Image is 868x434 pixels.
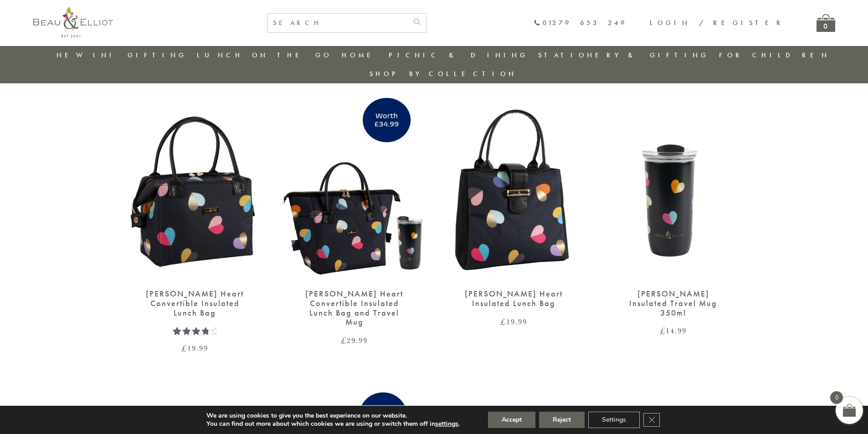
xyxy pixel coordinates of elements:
[660,325,687,336] bdi: 14.99
[140,289,250,317] div: [PERSON_NAME] Heart Convertible Insulated Lunch Bag
[534,19,627,27] a: 01279 653 249
[830,391,843,404] span: 0
[603,98,744,335] a: Emily Insulated Travel Mug Emily Heart Travel Mug [PERSON_NAME] Insulated Travel Mug 350ml £14.99
[619,289,728,317] div: [PERSON_NAME] Insulated Travel Mug 350ml
[173,327,208,388] span: Rated out of 5 based on customer rating
[588,412,640,428] button: Settings
[181,342,187,353] span: £
[124,98,266,280] img: Emily convertible lunch bag
[206,420,460,428] p: You can find out more about which cookies we are using or switch them off in .
[33,7,113,37] img: logo
[342,51,378,60] a: Home
[341,335,368,346] bdi: 29.99
[660,325,666,336] span: £
[128,51,187,60] a: Gifting
[56,51,118,60] a: New in!
[643,413,660,427] button: Close GDPR Cookie Banner
[181,342,208,353] bdi: 19.99
[538,51,709,60] a: Stationery & Gifting
[206,412,460,420] p: We are using cookies to give you the best experience on our website.
[300,289,409,327] div: [PERSON_NAME] Heart Convertible Insulated Lunch Bag and Travel Mug
[500,316,527,327] bdi: 19.99
[267,14,408,32] input: SEARCH
[603,98,744,280] img: Emily Insulated Travel Mug Emily Heart Travel Mug
[443,98,585,326] a: Emily Heart Insulated Lunch Bag [PERSON_NAME] Heart Insulated Lunch Bag £19.99
[173,327,178,347] span: 1
[539,412,585,428] button: Reject
[173,327,217,335] div: Rated 4.00 out of 5
[370,69,517,78] a: Shop by collection
[650,18,785,27] a: Login / Register
[459,289,569,308] div: [PERSON_NAME] Heart Insulated Lunch Bag
[443,98,585,280] img: Emily Heart Insulated Lunch Bag
[284,98,425,280] img: Emily Heart Convertible Lunch Bag and Travel Mug
[435,420,458,428] button: settings
[284,98,425,344] a: Emily Heart Convertible Lunch Bag and Travel Mug [PERSON_NAME] Heart Convertible Insulated Lunch ...
[488,412,535,428] button: Accept
[719,51,830,60] a: For Children
[817,14,835,32] a: 0
[389,51,528,60] a: Picnic & Dining
[500,316,506,327] span: £
[341,335,347,346] span: £
[197,51,332,60] a: Lunch On The Go
[124,98,266,352] a: Emily convertible lunch bag [PERSON_NAME] Heart Convertible Insulated Lunch Bag Rated 4.00 out of...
